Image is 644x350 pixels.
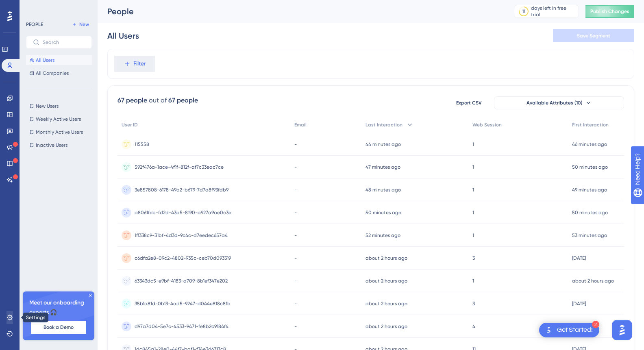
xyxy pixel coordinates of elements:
[122,122,138,128] span: User ID
[572,122,609,128] span: First Interaction
[456,100,482,106] span: Export CSV
[135,300,231,307] span: 35b1a81d-0b13-4ad5-9247-d044e818c81b
[294,255,297,261] span: -
[472,323,475,330] span: 4
[135,232,228,239] span: 1ff338c9-31bf-4d3d-9c4c-d7eedec657a4
[472,278,474,284] span: 1
[472,187,474,193] span: 1
[366,324,407,329] time: about 2 hours ago
[572,141,607,147] time: 46 minutes ago
[294,164,297,170] span: -
[472,300,475,307] span: 3
[29,298,88,317] span: Meet our onboarding experts 🎧
[117,96,147,105] div: 67 people
[135,323,228,330] span: d97a7d04-5e7c-4533-9471-fe8b2c9184f4
[610,318,634,342] iframe: UserGuiding AI Assistant Launcher
[366,187,401,193] time: 48 minutes ago
[472,164,474,170] span: 1
[135,164,224,170] span: 592f476a-1ace-4f1f-812f-af7c33eac7ce
[294,187,297,193] span: -
[366,164,400,170] time: 47 minutes ago
[69,20,92,29] button: New
[294,141,297,148] span: -
[531,5,576,18] div: days left in free trial
[366,210,401,215] time: 50 minutes ago
[472,209,474,216] span: 1
[107,30,139,41] div: All Users
[114,56,155,72] button: Filter
[294,300,297,307] span: -
[592,321,599,328] div: 2
[31,321,86,334] button: Book a Demo
[26,101,92,111] button: New Users
[294,122,307,128] span: Email
[572,164,608,170] time: 50 minutes ago
[36,70,69,76] span: All Companies
[472,122,502,128] span: Web Session
[133,59,146,69] span: Filter
[448,96,489,109] button: Export CSV
[472,255,475,261] span: 3
[294,278,297,284] span: -
[590,8,629,15] span: Publish Changes
[36,103,59,109] span: New Users
[135,187,228,193] span: 3e857808-6178-49a2-b679-7d7a8f93fdb9
[294,209,297,216] span: -
[366,233,400,238] time: 52 minutes ago
[572,233,607,238] time: 53 minutes ago
[366,301,407,307] time: about 2 hours ago
[366,141,401,147] time: 44 minutes ago
[366,278,407,284] time: about 2 hours ago
[585,5,634,18] button: Publish Changes
[149,96,167,105] div: out of
[43,39,85,45] input: Search
[572,278,614,284] time: about 2 hours ago
[366,122,402,128] span: Last Interaction
[472,232,474,239] span: 1
[544,325,554,335] img: launcher-image-alternative-text
[79,21,89,28] span: New
[572,210,608,215] time: 50 minutes ago
[26,140,92,150] button: Inactive Users
[36,142,67,148] span: Inactive Users
[26,127,92,137] button: Monthly Active Users
[294,232,297,239] span: -
[26,68,92,78] button: All Companies
[294,323,297,330] span: -
[557,326,593,335] div: Get Started!
[135,209,231,216] span: a8061fcb-fd2d-43a5-8190-a927a9ae0c3e
[527,100,583,106] span: Available Attributes (10)
[36,116,81,122] span: Weekly Active Users
[572,255,586,261] time: [DATE]
[26,114,92,124] button: Weekly Active Users
[522,8,525,15] div: 11
[107,6,494,17] div: People
[36,57,54,63] span: All Users
[572,301,586,307] time: [DATE]
[36,129,83,135] span: Monthly Active Users
[26,21,43,28] div: PEOPLE
[168,96,198,105] div: 67 people
[44,324,74,330] span: Book a Demo
[366,255,407,261] time: about 2 hours ago
[539,323,599,337] div: Open Get Started! checklist, remaining modules: 2
[472,141,474,148] span: 1
[577,33,610,39] span: Save Segment
[19,2,51,12] span: Need Help?
[553,29,634,42] button: Save Segment
[135,255,231,261] span: c6dfa2e8-09c2-4802-935c-ceb70d093319
[135,278,228,284] span: 63343dc5-e9bf-4183-a709-8b1ef347e202
[494,96,624,109] button: Available Attributes (10)
[26,55,92,65] button: All Users
[572,187,607,193] time: 49 minutes ago
[135,141,149,148] span: 115558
